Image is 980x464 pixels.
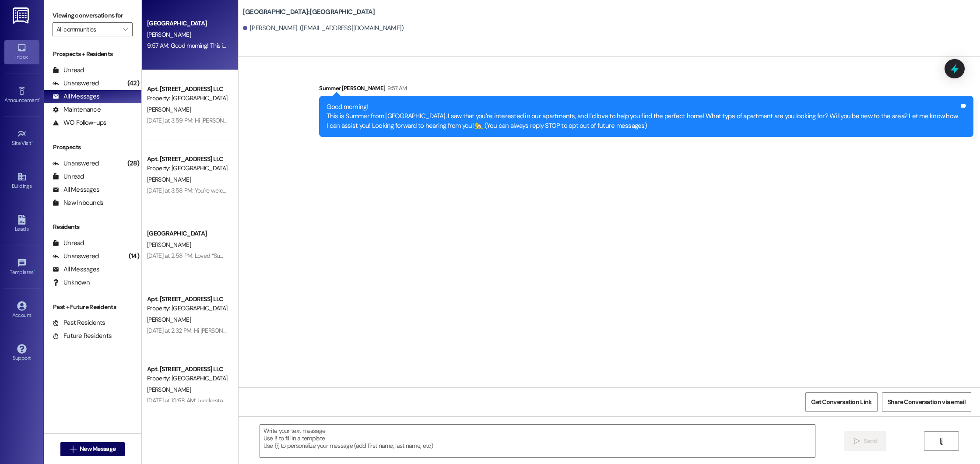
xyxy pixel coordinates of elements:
div: Unknown [53,278,90,287]
div: Maintenance [53,105,101,114]
a: Site Visit • [4,127,39,150]
div: Apt. [STREET_ADDRESS] LLC [147,84,228,94]
b: [GEOGRAPHIC_DATA]: [GEOGRAPHIC_DATA] [243,7,375,17]
div: [GEOGRAPHIC_DATA] [147,229,228,238]
span: [PERSON_NAME] [147,176,191,183]
div: (14) [126,250,141,263]
div: [GEOGRAPHIC_DATA] [147,19,228,28]
div: Apt. [STREET_ADDRESS] LLC [147,155,228,164]
span: [PERSON_NAME] [147,241,191,249]
div: All Messages [53,265,99,274]
label: Viewing conversations for [53,9,133,22]
div: Property: [GEOGRAPHIC_DATA] [147,374,228,383]
div: (28) [125,157,141,170]
a: Account [4,299,39,322]
button: Send [844,431,887,451]
div: Future Residents [53,331,112,341]
div: Unread [53,172,84,181]
div: All Messages [53,185,99,194]
div: 9:57 AM [385,84,407,93]
div: Good morning! This is Summer from [GEOGRAPHIC_DATA]. I saw that you’re interested in our apartmen... [327,102,959,130]
span: [PERSON_NAME] [147,105,191,113]
a: Inbox [4,40,39,64]
i:  [123,26,128,33]
i:  [854,438,860,445]
span: • [39,96,40,102]
div: Unanswered [53,79,99,88]
div: Unanswered [53,159,99,168]
span: Send [864,436,877,446]
div: Residents [44,222,141,232]
a: Templates • [4,256,39,279]
div: [DATE] at 3:59 PM: Hi [PERSON_NAME], I have sent [PERSON_NAME]'s reference letter over to your em... [147,116,411,124]
div: Unanswered [53,252,99,261]
div: Property: [GEOGRAPHIC_DATA] [147,164,228,173]
div: Past + Future Residents [44,302,141,312]
div: Apt. [STREET_ADDRESS] LLC [147,365,228,374]
div: All Messages [53,92,99,101]
div: Apt. [STREET_ADDRESS] LLC [147,295,228,304]
div: Unread [53,239,84,248]
div: [DATE] at 2:32 PM: Hi [PERSON_NAME], just wanted to let you know that I just sent the new lease t... [147,327,553,334]
div: [DATE] at 10:58 AM: I understand. Thanks [147,397,250,404]
div: Prospects [44,143,141,152]
div: (42) [125,77,141,90]
div: Property: [GEOGRAPHIC_DATA] [147,304,228,313]
span: [PERSON_NAME] [147,386,191,394]
button: Get Conversation Link [805,392,877,412]
a: Leads [4,212,39,236]
div: [PERSON_NAME]. ([EMAIL_ADDRESS][DOMAIN_NAME]) [243,24,404,33]
i:  [938,438,945,445]
div: Unread [53,66,84,75]
span: [PERSON_NAME] [147,316,191,323]
span: [PERSON_NAME] [147,31,191,39]
div: Summer [PERSON_NAME] [319,84,973,96]
button: New Message [60,442,125,456]
div: New Inbounds [53,198,103,207]
span: • [32,139,33,145]
span: Share Conversation via email [888,397,966,407]
span: • [34,268,35,274]
div: [DATE] at 3:58 PM: You're welcome! [147,186,235,194]
div: [DATE] at 2:58 PM: Loved “Summer [PERSON_NAME] ([GEOGRAPHIC_DATA]): So excited for you to join th... [147,252,515,260]
i:  [70,446,76,453]
div: Prospects + Residents [44,49,141,59]
span: New Message [80,444,116,453]
input: All communities [56,22,119,36]
img: ResiDesk Logo [13,7,31,24]
span: Get Conversation Link [811,397,871,407]
div: Property: [GEOGRAPHIC_DATA] [147,94,228,103]
div: WO Follow-ups [53,118,106,127]
a: Buildings [4,169,39,193]
div: Past Residents [53,318,105,327]
a: Support [4,341,39,365]
button: Share Conversation via email [882,392,971,412]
